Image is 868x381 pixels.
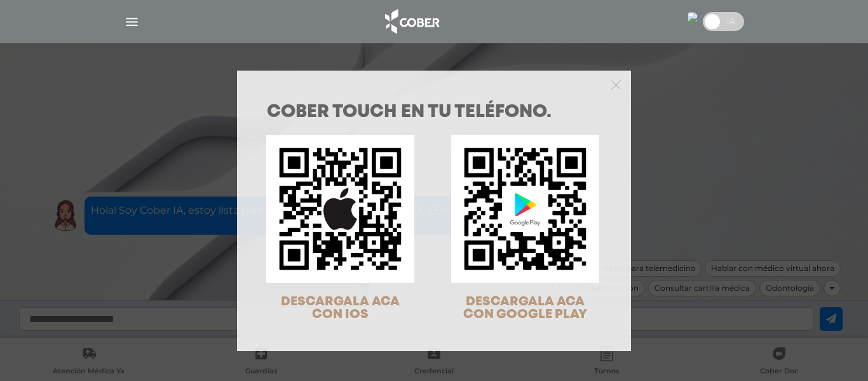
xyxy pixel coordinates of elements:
button: Close [611,78,621,90]
span: DESCARGALA ACA CON IOS [281,296,400,321]
h1: COBER TOUCH en tu teléfono. [267,104,601,121]
img: qr-code [451,135,599,283]
img: qr-code [266,135,414,283]
span: DESCARGALA ACA CON GOOGLE PLAY [463,296,587,321]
